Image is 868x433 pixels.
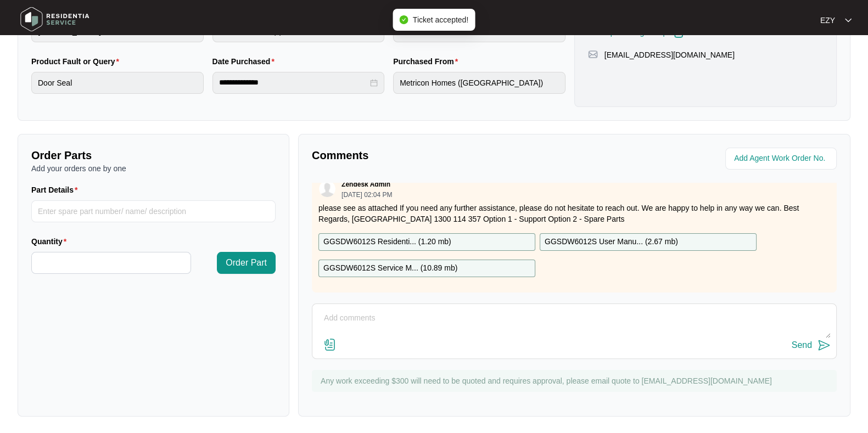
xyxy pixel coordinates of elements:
[226,256,267,269] span: Order Part
[393,56,462,67] label: Purchased From
[217,252,276,274] button: Order Part
[341,180,390,189] p: Zendesk Admin
[219,77,368,88] input: Date Purchased
[319,181,335,197] img: user.svg
[312,148,567,163] p: Comments
[31,200,276,222] input: Part Details
[321,375,831,386] p: Any work exceeding $300 will need to be quoted and requires approval, please email quote to [EMAI...
[588,49,598,59] img: map-pin
[318,203,830,224] p: please see as attached If you need any further assistance, please do not hesitate to reach out. W...
[323,338,337,351] img: file-attachment-doc.svg
[393,72,565,94] input: Purchased From
[734,152,830,165] input: Add Agent Work Order No.
[545,236,678,248] p: GGSDW6012S User Manu... ( 2.67 mb )
[792,338,831,353] button: Send
[32,252,191,273] input: Quantity
[400,15,408,24] span: check-circle
[323,262,457,274] p: GGSDW6012S Service M... ( 10.89 mb )
[212,56,279,67] label: Date Purchased
[31,163,276,174] p: Add your orders one by one
[341,192,392,198] p: [DATE] 02:04 PM
[31,184,82,195] label: Part Details
[31,148,276,163] p: Order Parts
[817,339,831,352] img: send-icon.svg
[845,18,852,23] img: dropdown arrow
[16,3,93,36] img: residentia service logo
[323,236,451,248] p: GGSDW6012S Residenti... ( 1.20 mb )
[413,15,468,24] span: Ticket accepted!
[820,15,835,26] p: EZY
[31,236,71,247] label: Quantity
[31,56,124,67] label: Product Fault or Query
[792,340,812,350] div: Send
[31,72,204,94] input: Product Fault or Query
[604,49,735,60] p: [EMAIL_ADDRESS][DOMAIN_NAME]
